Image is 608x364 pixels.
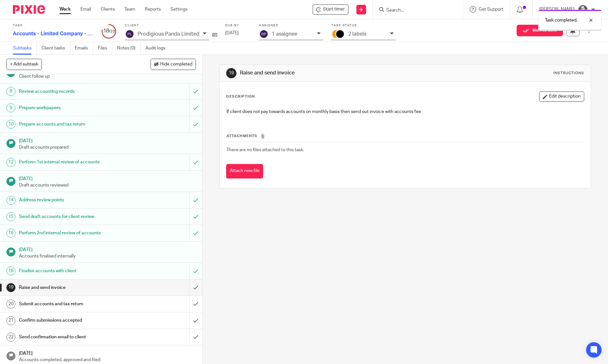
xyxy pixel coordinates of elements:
[109,30,115,33] small: /23
[545,17,577,23] p: Task completed.
[19,136,196,144] h1: [DATE]
[19,332,128,342] h1: Send confirmation email to client
[226,148,304,152] span: There are no files attached to this task.
[6,283,15,292] div: 19
[225,31,239,35] span: [DATE]
[19,119,128,129] h1: Prepare accounts and tax return
[13,42,37,55] a: Subtasks
[6,196,15,205] div: 14
[225,23,251,28] label: Due by
[125,29,134,39] img: svg%3E
[145,6,161,13] a: Reports
[19,73,196,80] p: Client follow up
[226,134,257,138] span: Attachments
[19,87,128,96] h1: Review accounting records
[6,120,15,129] div: 10
[226,108,584,115] p: If client does not pay towards accounts on monthly basis then send out invoice with accounts fee
[226,164,263,178] button: Attach new file
[101,6,115,13] a: Clients
[313,4,348,15] div: Prodigious Panda Limited - Accounts - Limited Company - 2025
[6,299,15,308] div: 20
[145,42,170,55] a: Audit logs
[19,174,196,182] h1: [DATE]
[19,316,128,325] h1: Confirm submissions accepted
[19,212,128,221] h1: Send draft accounts for client review
[13,23,93,28] label: Task
[19,299,128,309] h1: Submit accounts and tax return
[19,228,128,238] h1: Perform 2nd internal review of accounts
[19,253,196,259] p: Accounts finalised internally
[6,333,15,342] div: 22
[41,42,70,55] a: Client tasks
[19,283,128,292] h1: Raise and send invoice
[19,357,196,363] p: Accounts completed, approved and filed
[98,42,112,55] a: Files
[226,68,236,78] div: 19
[13,5,45,14] img: Pixie
[19,182,196,188] p: Draft accounts reviewed
[151,59,196,70] button: Hide completed
[6,229,15,238] div: 16
[578,4,588,15] img: Rod%202%20Small.jpg
[259,23,323,28] label: Assignee
[124,6,135,13] a: Team
[19,103,128,113] h1: Prepare workpapers
[6,59,42,70] button: + Add subtask
[259,29,269,39] img: svg%3E
[125,23,217,28] label: Client
[272,31,297,37] p: 1 assignee
[539,91,584,102] button: Edit description
[75,42,93,55] a: Emails
[240,70,419,76] h1: Raise and send invoice
[60,6,71,13] a: Work
[117,42,141,55] a: Notes (0)
[226,94,255,99] p: Description
[6,266,15,275] div: 18
[138,31,199,37] p: Prodigious Panda Limited
[170,6,188,13] a: Settings
[80,6,91,13] a: Email
[6,158,15,167] div: 12
[160,62,192,67] span: Hide completed
[19,144,196,151] p: Draft accounts prepared
[19,245,196,253] h1: [DATE]
[6,212,15,221] div: 15
[19,349,196,357] h1: [DATE]
[6,103,15,112] div: 9
[348,31,366,37] p: 2 labels
[19,195,128,205] h1: Address review points
[553,71,584,76] div: Instructions
[6,87,15,96] div: 8
[19,157,128,167] h1: Perform 1st internal review of accounts
[19,266,128,276] h1: Finalise accounts with client
[6,316,15,325] div: 21
[101,27,117,35] div: 18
